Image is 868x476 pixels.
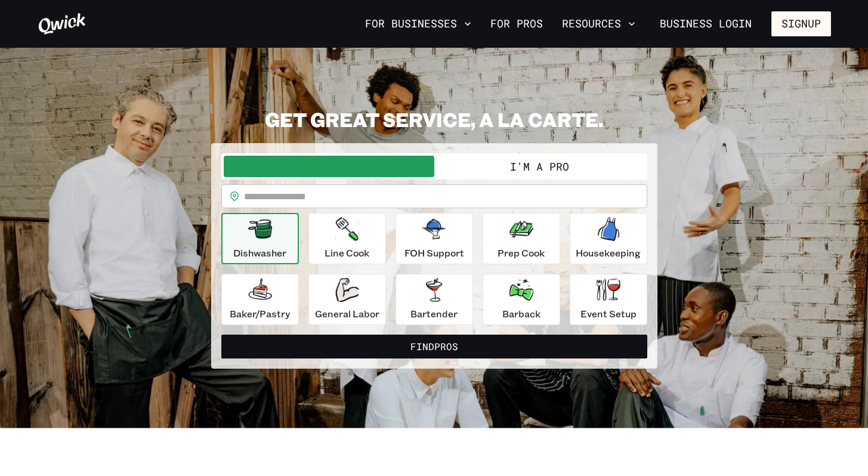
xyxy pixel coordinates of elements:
[315,307,379,321] p: General Labor
[360,14,476,34] button: For Businesses
[570,213,647,264] button: Housekeeping
[325,246,369,260] p: Line Cook
[580,307,637,321] p: Event Setup
[224,156,434,177] button: I'm a Business
[308,213,386,264] button: Line Cook
[221,274,299,325] button: Baker/Pastry
[434,156,645,177] button: I'm a Pro
[502,307,540,321] p: Barback
[570,274,647,325] button: Event Setup
[557,14,640,34] button: Resources
[483,213,560,264] button: Prep Cook
[650,11,762,36] a: Business Login
[221,213,299,264] button: Dishwasher
[410,307,458,321] p: Bartender
[230,307,290,321] p: Baker/Pastry
[396,274,473,325] button: Bartender
[483,274,560,325] button: Barback
[576,246,641,260] p: Housekeeping
[233,246,286,260] p: Dishwasher
[404,246,464,260] p: FOH Support
[221,335,647,358] button: FindPros
[211,107,657,131] h2: GET GREAT SERVICE, A LA CARTE.
[486,14,548,34] a: For Pros
[308,274,386,325] button: General Labor
[771,11,831,36] button: Signup
[396,213,473,264] button: FOH Support
[498,246,545,260] p: Prep Cook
